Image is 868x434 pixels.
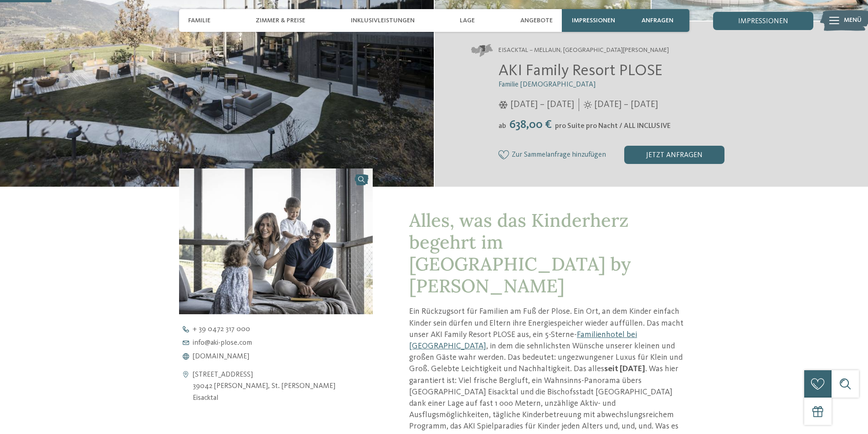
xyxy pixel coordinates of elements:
span: Familie [DEMOGRAPHIC_DATA] [498,81,596,88]
span: info@ aki-plose. com [193,339,252,347]
span: Impressionen [572,17,615,25]
i: Öffnungszeiten im Sommer [584,101,592,109]
span: Lage [460,17,475,25]
span: pro Suite pro Nacht / ALL INCLUSIVE [555,123,671,130]
span: + 39 0472 317 000 [193,326,250,333]
img: AKI: Alles, was das Kinderherz begehrt [179,168,373,314]
address: [STREET_ADDRESS] 39042 [PERSON_NAME], St. [PERSON_NAME] Eisacktal [193,369,335,404]
span: Familie [188,17,211,25]
span: [DATE] – [DATE] [594,98,658,111]
span: Zimmer & Preise [256,17,305,25]
a: info@aki-plose.com [179,339,389,347]
span: Angebote [520,17,553,25]
a: [DOMAIN_NAME] [179,353,389,360]
i: Öffnungszeiten im Winter [498,101,508,109]
span: Alles, was das Kinderherz begehrt im [GEOGRAPHIC_DATA] by [PERSON_NAME] [409,209,631,297]
span: 638,00 € [507,119,554,131]
div: jetzt anfragen [624,146,724,164]
strong: seit [DATE] [604,365,645,373]
span: Eisacktal – Mellaun, [GEOGRAPHIC_DATA][PERSON_NAME] [498,46,669,55]
span: Zur Sammelanfrage hinzufügen [512,151,606,159]
span: Inklusivleistungen [351,17,415,25]
span: anfragen [642,17,673,25]
span: Impressionen [738,18,788,25]
span: [DATE] – [DATE] [510,98,574,111]
span: AKI Family Resort PLOSE [498,63,663,79]
a: + 39 0472 317 000 [179,326,389,333]
span: [DOMAIN_NAME] [193,353,249,360]
span: ab [498,123,506,130]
